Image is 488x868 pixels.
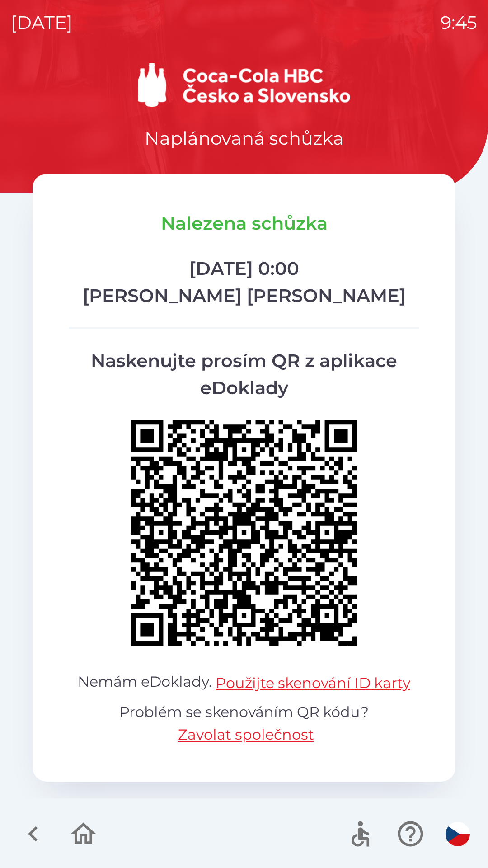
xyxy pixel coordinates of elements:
[69,701,419,746] p: Problém se skenováním QR kódu?
[69,255,419,282] p: [DATE] 0:00
[69,347,419,401] p: Naskenujte prosím QR z aplikace eDoklady
[69,210,419,237] p: Nalezena schůzka
[69,671,419,694] p: Nemám eDoklady.
[33,63,455,107] img: Logo
[441,9,477,36] p: 9:45
[11,9,73,36] p: [DATE]
[69,282,419,309] p: [PERSON_NAME] [PERSON_NAME]
[446,822,470,846] img: cs flag
[216,672,410,694] button: Použijte skenování ID karty
[178,724,314,745] button: Zavolat společnost
[145,125,344,152] p: Naplánovaná schůzka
